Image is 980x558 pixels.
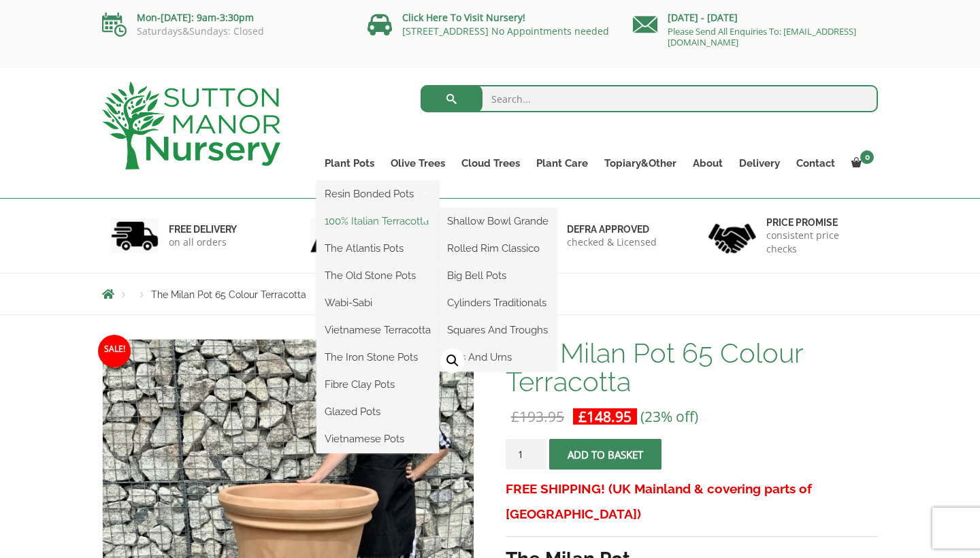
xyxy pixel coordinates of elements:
img: 1.jpg [111,218,159,253]
a: [STREET_ADDRESS] No Appointments needed [402,24,609,37]
a: Rolled Rim Classico [439,238,557,259]
a: Delivery [731,154,788,173]
p: Mon-[DATE]: 9am-3:30pm [102,10,347,26]
input: Search... [421,85,879,112]
p: on all orders [169,235,237,249]
p: checked & Licensed [567,235,657,249]
a: Cylinders Traditionals [439,293,557,313]
img: logo [102,82,280,169]
h6: FREE DELIVERY [169,223,237,235]
a: The Old Stone Pots [316,265,439,286]
a: Wabi-Sabi [316,293,439,313]
p: Saturdays&Sundays: Closed [102,26,347,37]
a: About [685,154,731,173]
img: 4.jpg [708,215,756,257]
bdi: 148.95 [578,407,632,426]
span: The Milan Pot 65 Colour Terracotta [151,289,306,300]
a: Shallow Bowl Grande [439,211,557,231]
a: Jars And Urns [439,347,557,367]
a: The Iron Stone Pots [316,347,439,367]
h1: The Milan Pot 65 Colour Terracotta [506,339,878,396]
a: Cloud Trees [453,154,528,173]
a: View full-screen image gallery [440,348,465,373]
a: 100% Italian Terracotta [316,211,439,231]
a: Plant Pots [316,154,382,173]
span: £ [511,407,519,426]
bdi: 193.95 [511,407,564,426]
a: Glazed Pots [316,401,439,422]
input: Product quantity [506,439,546,470]
a: The Atlantis Pots [316,238,439,259]
h6: Price promise [766,216,870,229]
a: Contact [788,154,843,173]
a: Fibre Clay Pots [316,374,439,395]
a: Please Send All Enquiries To: [EMAIL_ADDRESS][DOMAIN_NAME] [668,25,856,48]
button: Add to basket [549,439,661,470]
span: £ [578,407,587,426]
a: Plant Care [528,154,596,173]
a: Vietnamese Pots [316,429,439,449]
nav: Breadcrumbs [102,289,878,299]
h3: FREE SHIPPING! (UK Mainland & covering parts of [GEOGRAPHIC_DATA]) [506,476,878,527]
a: 0 [843,154,878,173]
span: Sale! [98,335,131,367]
span: (23% off) [640,407,698,426]
img: 2.jpg [310,218,358,253]
a: Resin Bonded Pots [316,184,439,204]
a: Big Bell Pots [439,265,557,286]
a: Olive Trees [382,154,453,173]
a: Vietnamese Terracotta [316,320,439,340]
span: 0 [860,150,874,164]
a: Topiary&Other [596,154,685,173]
p: consistent price checks [766,229,870,256]
p: [DATE] - [DATE] [633,10,878,26]
a: Click Here To Visit Nursery! [402,11,525,24]
a: Squares And Troughs [439,320,557,340]
h6: Defra approved [567,223,657,235]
